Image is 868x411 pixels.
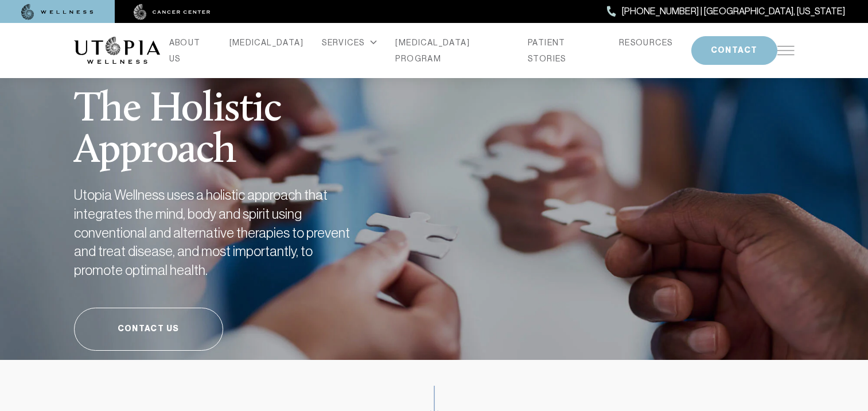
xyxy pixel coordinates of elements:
[169,34,211,67] a: ABOUT US
[229,34,304,51] a: [MEDICAL_DATA]
[395,34,509,67] a: [MEDICAL_DATA] PROGRAM
[777,46,795,55] img: icon-hamburger
[691,36,777,65] button: CONTACT
[622,4,845,19] span: [PHONE_NUMBER] | [GEOGRAPHIC_DATA], [US_STATE]
[74,186,361,280] h2: Utopia Wellness uses a holistic approach that integrates the mind, body and spirit using conventi...
[322,34,377,51] div: SERVICES
[21,4,94,20] img: wellness
[74,61,412,172] h1: The Holistic Approach
[74,308,223,351] a: Contact Us
[134,4,211,20] img: cancer center
[74,37,160,64] img: logo
[619,34,673,51] a: RESOURCES
[607,4,845,19] a: [PHONE_NUMBER] | [GEOGRAPHIC_DATA], [US_STATE]
[528,34,601,67] a: PATIENT STORIES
